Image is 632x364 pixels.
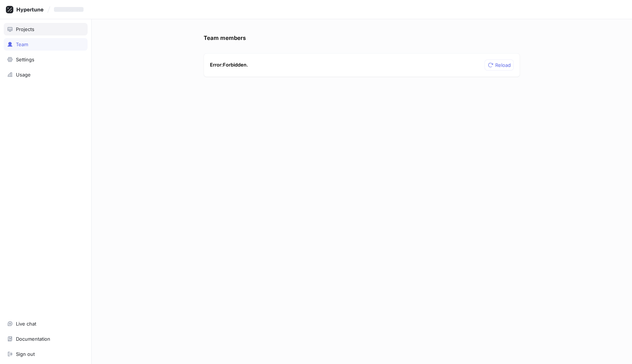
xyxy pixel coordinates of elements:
div: Team [16,41,28,47]
span: ‌ [54,7,84,12]
div: Usage [16,72,31,78]
div: Projects [16,26,34,32]
p: Team members [204,34,246,42]
a: Usage [4,68,88,81]
div: Live chat [16,321,36,327]
a: Team [4,38,88,51]
div: Documentation [16,336,50,342]
a: Documentation [4,333,88,345]
button: ‌ [51,3,89,16]
p: Error: Forbidden. [210,61,248,69]
a: Settings [4,53,88,66]
div: Settings [16,57,34,62]
a: Projects [4,23,88,35]
button: Reload [485,59,514,71]
div: Sign out [16,351,35,357]
span: Reload [495,63,511,67]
